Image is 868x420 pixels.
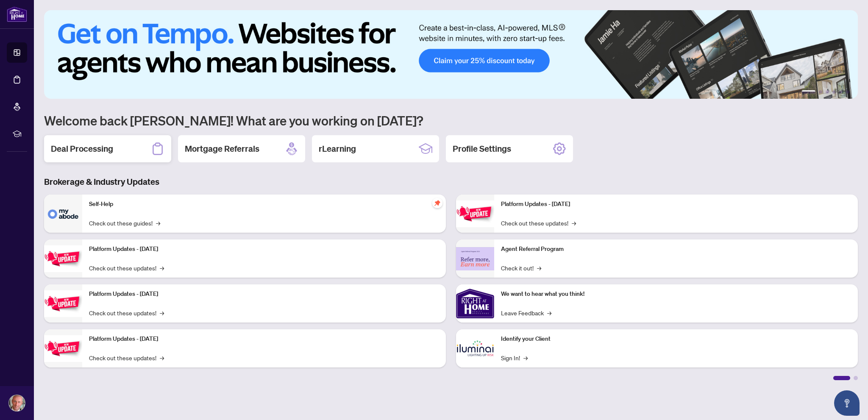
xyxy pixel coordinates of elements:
[89,353,164,362] a: Check out these updates!→
[501,308,551,317] a: Leave Feedback→
[9,395,25,411] img: Profile Icon
[572,218,576,228] span: →
[89,245,439,254] p: Platform Updates - [DATE]
[832,90,836,94] button: 4
[819,90,822,94] button: 2
[826,90,829,94] button: 3
[32,50,76,56] div: Domain Overview
[24,14,42,20] div: v 4.0.25
[89,200,439,209] p: Self-Help
[23,49,30,56] img: tab_domain_overview_orange.svg
[523,353,528,362] span: →
[432,198,442,208] span: pushpin
[89,289,439,299] p: Platform Updates - [DATE]
[319,143,356,155] h2: rLearning
[44,290,82,317] img: Platform Updates - July 21, 2025
[44,335,82,362] img: Platform Updates - July 8, 2025
[160,263,164,273] span: →
[834,390,860,416] button: Open asap
[44,195,82,233] img: Self-Help
[44,245,82,272] img: Platform Updates - September 16, 2025
[89,308,164,317] a: Check out these updates!→
[456,284,494,323] img: We want to hear what you think!
[7,6,27,22] img: logo
[94,50,143,56] div: Keywords by Traffic
[160,353,164,362] span: →
[89,218,160,228] a: Check out these guides!→
[547,308,551,317] span: →
[185,143,259,155] h2: Mortgage Referrals
[501,353,528,362] a: Sign In!→
[501,334,851,344] p: Identify your Client
[456,247,494,270] img: Agent Referral Program
[44,176,858,188] h3: Brokerage & Industry Updates
[14,22,20,29] img: website_grey.svg
[501,263,541,273] a: Check it out!→
[156,218,160,228] span: →
[839,90,843,94] button: 5
[501,218,576,228] a: Check out these updates!→
[51,143,113,155] h2: Deal Processing
[453,143,511,155] h2: Profile Settings
[84,49,91,56] img: tab_keywords_by_traffic_grey.svg
[501,289,851,299] p: We want to hear what you think!
[537,263,541,273] span: →
[22,22,140,29] div: Domain: [PERSON_NAME][DOMAIN_NAME]
[501,245,851,254] p: Agent Referral Program
[14,14,20,20] img: logo_orange.svg
[501,200,851,209] p: Platform Updates - [DATE]
[846,90,849,94] button: 6
[89,334,439,344] p: Platform Updates - [DATE]
[44,10,858,99] img: Slide 0
[160,308,164,317] span: →
[44,112,858,128] h1: Welcome back [PERSON_NAME]! What are you working on [DATE]?
[89,263,164,273] a: Check out these updates!→
[802,90,815,94] button: 1
[456,200,494,227] img: Platform Updates - June 23, 2025
[456,329,494,367] img: Identify your Client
